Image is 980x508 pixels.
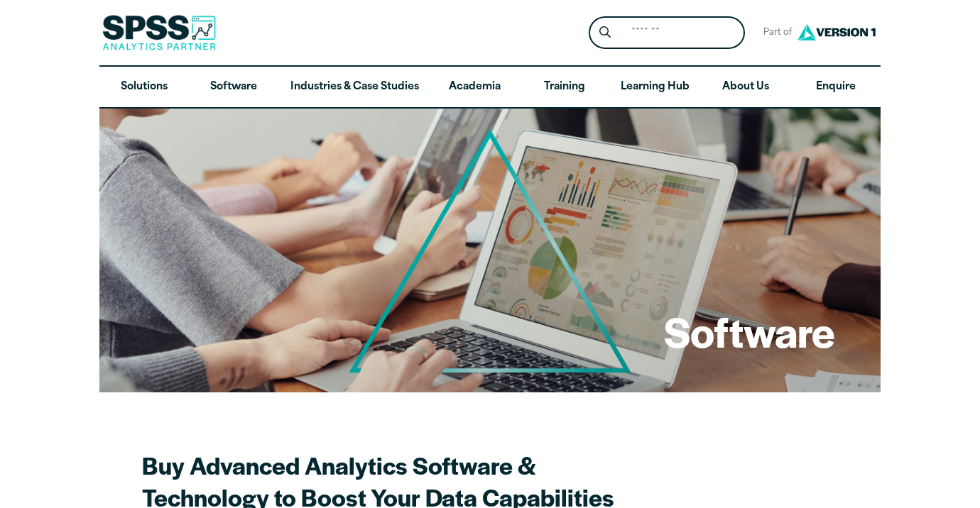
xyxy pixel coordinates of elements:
[279,67,430,108] a: Industries & Case Studies
[592,20,619,46] button: Search magnifying glass icon
[664,304,835,359] h1: Software
[756,23,794,43] span: Part of
[430,67,520,108] a: Academia
[520,67,609,108] a: Training
[99,67,189,108] a: Solutions
[794,19,879,45] img: Version1 Logo
[701,67,790,108] a: About Us
[791,67,881,108] a: Enquire
[189,67,278,108] a: Software
[589,16,745,50] form: Site Header Search Form
[599,26,611,38] svg: Search magnifying glass icon
[102,15,216,50] img: SPSS Analytics Partner
[99,67,881,108] nav: Desktop version of site main menu
[609,67,701,108] a: Learning Hub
